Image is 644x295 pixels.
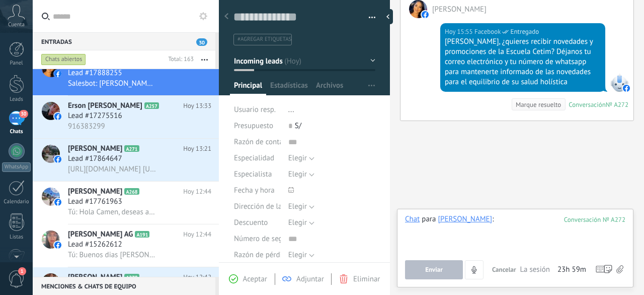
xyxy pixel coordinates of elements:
[234,121,273,131] span: Presupuesto
[422,11,429,18] img: facebook-sm.svg
[288,199,314,215] button: Elegir
[2,60,31,67] div: Panel
[288,169,307,179] span: Elegir
[516,100,561,109] div: Marque resuelto
[234,187,275,194] span: Fecha y hora
[234,215,281,231] div: Descuento
[183,144,211,154] span: Hoy 13:21
[288,250,307,260] span: Elegir
[288,247,314,263] button: Elegir
[288,105,294,114] span: ...
[296,274,324,284] span: Adjuntar
[2,234,31,241] div: Listas
[295,121,301,131] span: S/
[288,218,307,227] span: Elegir
[234,166,281,183] div: Especialista
[2,199,31,205] div: Calendario
[425,266,443,273] span: Enviar
[234,231,281,247] div: Número de seguro
[234,235,293,243] span: Número de seguro
[474,27,501,37] span: Facebook
[68,197,122,207] span: Lead #17761963
[270,81,308,95] span: Estadísticas
[2,96,31,103] div: Leads
[383,9,393,24] div: Ocultar
[68,154,122,164] span: Lead #17864647
[2,129,31,135] div: Chats
[422,214,436,224] span: para
[234,183,281,199] div: Fecha y hora
[488,260,520,279] button: Cancelar
[288,215,314,231] button: Elegir
[68,164,156,174] span: [URL][DOMAIN_NAME] [URL][DOMAIN_NAME][DOMAIN_NAME]..
[68,122,105,131] span: 916383299
[33,96,219,138] a: avatariconErson [PERSON_NAME]A257Hoy 13:33Lead #17275516916383299
[243,274,267,284] span: Aceptar
[234,102,281,118] div: Usuario resp.
[234,219,268,226] span: Descuento
[196,38,207,46] span: 30
[68,250,156,260] span: Tú: Buenos dias [PERSON_NAME], tienes un numero de whatsapp para darte la info??
[124,188,139,195] span: A268
[234,81,262,95] span: Principal
[520,265,555,275] span: La sesión de mensajería finaliza en:
[520,265,587,275] div: La sesión de mensajería finaliza en
[54,242,61,249] img: icon
[492,265,516,274] span: Cancelar
[68,272,122,282] span: [PERSON_NAME]
[234,199,281,215] div: Dirección de la clínica
[316,81,343,95] span: Archivos
[438,214,492,223] div: Andrea Raudales
[288,150,314,166] button: Elegir
[68,229,133,240] span: [PERSON_NAME] AG
[445,27,474,37] div: Hoy 15:55
[510,27,539,37] span: Entregado
[353,274,380,284] span: Eliminar
[33,32,215,50] div: Entradas
[288,153,307,163] span: Elegir
[234,118,281,134] div: Presupuesto
[68,187,122,197] span: [PERSON_NAME]
[54,70,61,77] img: icon
[557,265,586,275] span: 23h 59m
[234,203,305,210] span: Dirección de la clínica
[234,134,281,150] div: Razón de contacto
[33,224,219,267] a: avataricon[PERSON_NAME] AGA191Hoy 12:44Lead #15262612Tú: Buenos dias [PERSON_NAME], tienes un num...
[445,37,601,87] div: [PERSON_NAME], ¿quieres recibir novedades y promociones de la Escuela Cetim? Déjanos tu correo el...
[68,68,122,78] span: Lead #17888255
[183,187,211,197] span: Hoy 12:44
[41,53,86,66] div: Chats abiertos
[492,214,494,224] span: :
[234,138,293,146] span: Razón de contacto
[569,100,606,109] div: Conversación
[33,139,219,181] a: avataricon[PERSON_NAME]A271Hoy 13:21Lead #17864647[URL][DOMAIN_NAME] [URL][DOMAIN_NAME][DOMAIN_NA...
[68,144,122,154] span: [PERSON_NAME]
[124,274,139,280] span: A270
[237,36,291,43] span: #agregar etiquetas
[610,74,628,92] span: Facebook
[234,251,290,259] span: Razón de pérdida
[183,229,211,240] span: Hoy 12:44
[54,199,61,206] img: icon
[234,154,274,162] span: Especialidad
[623,85,630,92] img: facebook-sm.svg
[234,247,281,263] div: Razón de pérdida
[68,101,142,111] span: Erson [PERSON_NAME]
[68,240,122,250] span: Lead #15262612
[33,182,219,224] a: avataricon[PERSON_NAME]A268Hoy 12:44Lead #17761963Tú: Hola Camen, deseas aprender Biomagnetismo?
[564,215,625,224] div: 272
[68,111,122,121] span: Lead #17275516
[234,150,281,166] div: Especialidad
[2,162,31,172] div: WhatsApp
[234,105,276,114] span: Usuario resp.
[54,156,61,163] img: icon
[68,79,156,88] span: Salesbot: [PERSON_NAME], ¿quieres recibir novedades y promociones de la Escuela Cetim? Déjanos tu...
[135,231,149,238] span: A191
[183,101,211,111] span: Hoy 13:33
[405,260,463,279] button: Enviar
[606,100,628,109] div: № A272
[183,272,211,282] span: Hoy 12:42
[8,22,25,28] span: Cuenta
[54,113,61,120] img: icon
[68,207,156,217] span: Tú: Hola Camen, deseas aprender Biomagnetismo?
